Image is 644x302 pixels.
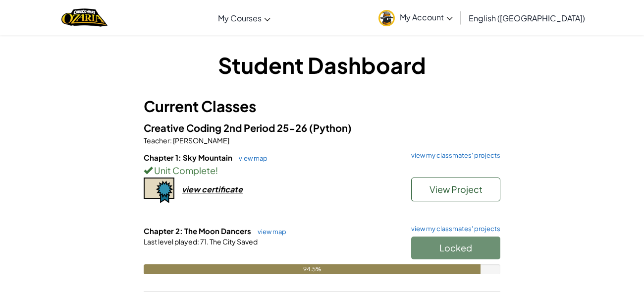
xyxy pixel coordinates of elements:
[144,226,253,236] span: Chapter 2: The Moon Dancers
[61,7,107,28] img: Home
[172,136,229,145] span: [PERSON_NAME]
[374,2,458,33] a: My Account
[406,226,500,232] a: view my classmates' projects
[144,136,170,145] span: Teacher
[400,12,453,22] span: My Account
[144,264,481,274] div: 94.5%
[197,237,199,246] span: :
[144,95,500,118] h3: Current Classes
[170,136,172,145] span: :
[153,165,215,176] span: Unit Complete
[144,121,309,134] span: Creative Coding 2nd Period 25-26
[144,237,197,246] span: Last level played
[464,4,590,31] a: English ([GEOGRAPHIC_DATA])
[61,7,107,28] a: Ozaria by CodeCombat logo
[209,237,258,246] span: The City Saved
[199,237,209,246] span: 71.
[144,153,234,162] span: Chapter 1: Sky Mountain
[213,4,275,31] a: My Courses
[469,13,585,23] span: English ([GEOGRAPHIC_DATA])
[309,121,352,134] span: (Python)
[411,178,500,201] button: View Project
[406,152,500,159] a: view my classmates' projects
[378,10,395,26] img: avatar
[144,184,243,194] a: view certificate
[234,154,268,162] a: view map
[429,183,483,195] span: View Project
[144,178,174,203] img: certificate-icon.png
[144,50,500,80] h1: Student Dashboard
[218,13,262,23] span: My Courses
[253,228,286,236] a: view map
[182,184,243,194] div: view certificate
[215,165,218,176] span: !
